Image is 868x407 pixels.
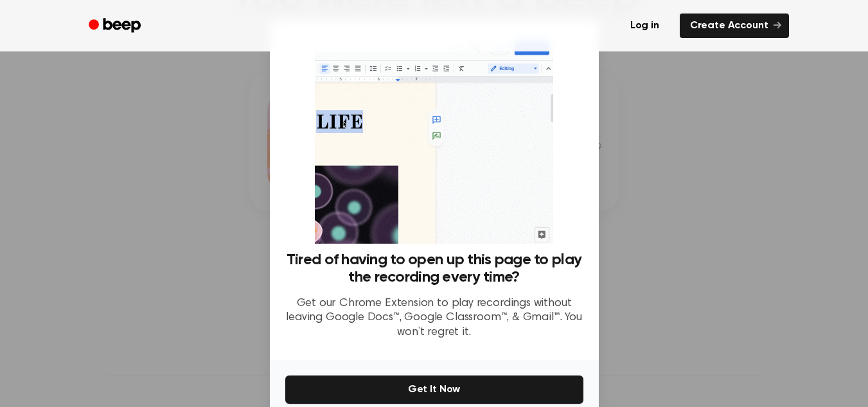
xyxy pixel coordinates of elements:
button: Get It Now [285,375,583,404]
p: Get our Chrome Extension to play recordings without leaving Google Docs™, Google Classroom™, & Gm... [285,296,583,340]
a: Beep [80,14,152,39]
h3: Tired of having to open up this page to play the recording every time? [285,251,583,286]
a: Log in [617,11,672,41]
a: Create Account [680,14,789,38]
img: Beep extension in action [315,36,553,244]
